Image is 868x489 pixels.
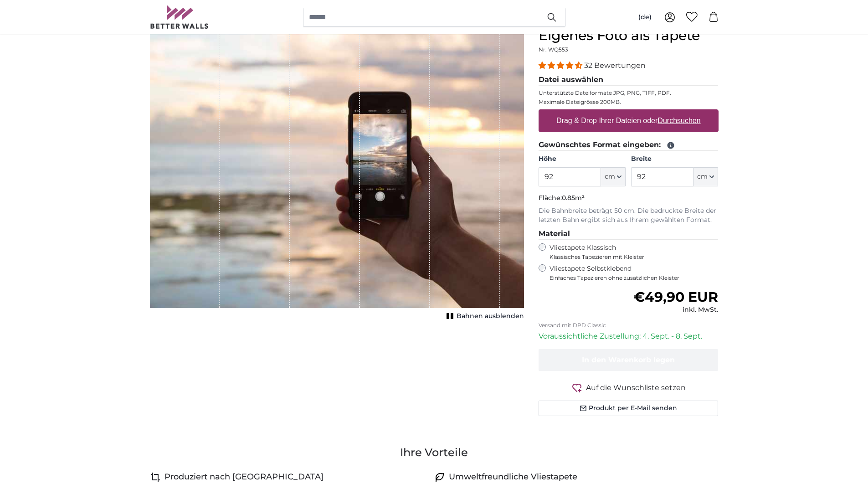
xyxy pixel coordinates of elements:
label: Vliestapete Klassisch [550,243,711,261]
h1: Eigenes Foto als Tapete [539,27,719,44]
p: Versand mit DPD Classic [539,322,719,329]
span: Nr. WQ553 [539,46,568,53]
h3: Ihre Vorteile [150,445,719,460]
button: cm [601,167,626,186]
span: Klassisches Tapezieren mit Kleister [550,253,711,261]
button: (de) [631,9,659,26]
span: 32 Bewertungen [584,61,646,70]
label: Drag & Drop Ihrer Dateien oder [553,112,704,130]
label: Vliestapete Selbstklebend [550,264,719,282]
legend: Gewünschtes Format eingeben: [539,139,719,151]
span: cm [605,172,615,181]
span: cm [697,172,708,181]
button: Bahnen ausblenden [444,310,524,323]
label: Breite [631,154,718,164]
h4: Produziert nach [GEOGRAPHIC_DATA] [164,471,324,484]
p: Die Bahnbreite beträgt 50 cm. Die bedruckte Breite der letzten Bahn ergibt sich aus Ihrem gewählt... [539,206,719,225]
span: Einfaches Tapezieren ohne zusätzlichen Kleister [550,274,719,282]
button: Auf die Wunschliste setzen [539,382,719,393]
p: Fläche: [539,194,719,203]
h4: Umweltfreundliche Vliestapete [449,471,577,484]
button: In den Warenkorb legen [539,349,719,371]
p: Unterstützte Dateiformate JPG, PNG, TIFF, PDF. [539,89,719,97]
span: 4.31 stars [539,61,584,70]
img: Betterwalls [150,5,209,29]
span: 0.85m² [562,194,585,202]
button: Produkt per E-Mail senden [539,401,719,416]
div: 1 of 1 [150,27,524,323]
legend: Datei auswählen [539,74,719,86]
span: Bahnen ausblenden [457,312,524,321]
span: €49,90 EUR [634,288,718,305]
p: Voraussichtliche Zustellung: 4. Sept. - 8. Sept. [539,331,719,342]
button: cm [693,167,718,186]
span: In den Warenkorb legen [582,355,675,364]
u: Durchsuchen [657,117,700,124]
label: Höhe [539,154,626,164]
p: Maximale Dateigrösse 200MB. [539,98,719,106]
div: inkl. MwSt. [634,305,718,314]
span: Auf die Wunschliste setzen [586,382,686,393]
legend: Material [539,228,719,240]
